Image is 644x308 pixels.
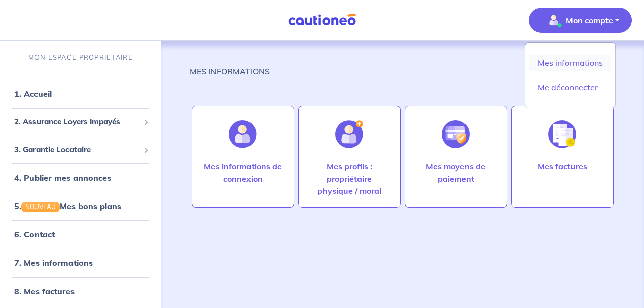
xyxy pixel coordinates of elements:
a: 1. Accueil [14,89,52,99]
img: illu_account.svg [229,120,257,148]
a: 4. Publier mes annonces [14,173,111,183]
span: 2. Assurance Loyers Impayés [14,116,139,128]
span: 3. Garantie Locataire [14,144,139,156]
img: illu_account_add.svg [335,120,363,148]
p: Mes moyens de paiement [415,160,496,185]
div: 2. Assurance Loyers Impayés [4,112,157,132]
a: 7. Mes informations [14,258,93,268]
img: illu_credit_card_no_anim.svg [442,120,470,148]
img: Cautioneo [284,14,360,26]
div: 3. Garantie Locataire [4,140,157,160]
p: MON ESPACE PROPRIÉTAIRE [28,53,133,62]
div: 6. Contact [4,224,157,245]
div: 8. Mes factures [4,281,157,301]
img: illu_invoice.svg [548,120,576,148]
button: illu_account_valid_menu.svgMon compte [529,8,632,33]
img: illu_account_valid_menu.svg [546,12,562,28]
a: 5.NOUVEAUMes bons plans [14,201,121,211]
div: 5.NOUVEAUMes bons plans [4,196,157,216]
a: 6. Contact [14,229,55,239]
a: 8. Mes factures [14,286,75,296]
p: Mes factures [538,160,587,173]
div: 4. Publier mes annonces [4,167,157,188]
div: 7. Mes informations [4,253,157,273]
a: Me déconnecter [529,79,611,95]
div: illu_account_valid_menu.svgMon compte [525,42,616,108]
p: Mes informations de connexion [202,160,283,185]
div: 1. Accueil [4,84,157,104]
a: Mes informations [529,55,611,71]
p: Mon compte [566,14,613,26]
p: Mes profils : propriétaire physique / moral [309,160,390,197]
p: MES INFORMATIONS [190,65,270,77]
